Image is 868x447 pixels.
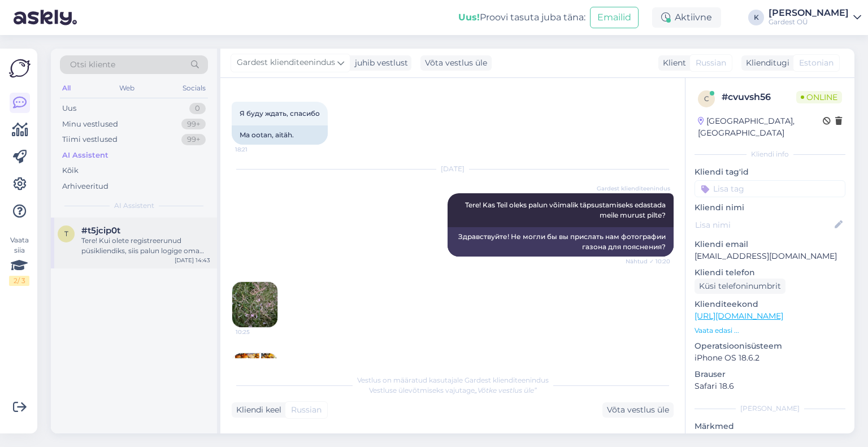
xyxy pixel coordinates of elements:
[695,149,845,159] div: Kliendi info
[9,235,29,286] div: Vaata siia
[60,81,73,96] div: All
[652,7,721,28] div: Aktiivne
[114,201,154,211] span: AI Assistent
[181,119,206,130] div: 99+
[695,279,785,294] div: Küsi telefoninumbrit
[420,55,492,71] div: Võta vestlus üle
[180,81,208,96] div: Socials
[695,298,845,310] p: Klienditeekond
[448,227,674,257] div: Здравствуйте! Не могли бы вы прислать нам фотографии газона для пояснения?
[81,225,120,236] span: #t5jcip0t
[236,328,278,336] span: 10:25
[769,18,849,27] div: Gardest OÜ
[458,12,480,23] b: Uus!
[769,8,861,27] a: [PERSON_NAME]Gardest OÜ
[704,94,709,103] span: c
[696,57,726,69] span: Russian
[64,229,68,238] span: t
[62,150,108,161] div: AI Assistent
[597,184,670,193] span: Gardest klienditeenindus
[695,368,845,380] p: Brauser
[799,57,834,69] span: Estonian
[237,57,335,69] span: Gardest klienditeenindus
[9,276,29,286] div: 2 / 3
[458,11,585,24] div: Proovi tasuta juba täna:
[350,57,408,69] div: juhib vestlust
[175,256,210,264] div: [DATE] 14:43
[796,91,842,103] span: Online
[62,134,118,145] div: Tiimi vestlused
[62,103,76,114] div: Uus
[232,404,281,416] div: Kliendi keel
[232,353,277,398] img: Attachment
[695,380,845,392] p: Safari 18.6
[475,386,537,394] i: „Võtke vestlus üle”
[695,238,845,250] p: Kliendi email
[695,250,845,262] p: [EMAIL_ADDRESS][DOMAIN_NAME]
[240,109,320,118] span: Я буду ждать, спасибо
[62,119,118,130] div: Minu vestlused
[698,115,823,139] div: [GEOGRAPHIC_DATA], [GEOGRAPHIC_DATA]
[741,57,789,69] div: Klienditugi
[695,311,783,321] a: [URL][DOMAIN_NAME]
[369,386,537,394] span: Vestluse ülevõtmiseks vajutage
[695,180,845,197] input: Lisa tag
[748,10,764,25] div: K
[722,90,796,104] div: # cvuvsh56
[232,164,674,174] div: [DATE]
[590,7,639,28] button: Emailid
[357,376,549,384] span: Vestlus on määratud kasutajale Gardest klienditeenindus
[117,81,137,96] div: Web
[232,125,328,145] div: Ma ootan, aitäh.
[62,181,108,192] div: Arhiveeritud
[291,404,322,416] span: Russian
[695,202,845,214] p: Kliendi nimi
[81,236,210,256] div: Tere! Kui olete registreerunud püsikliendiks, siis palun logige oma kontolt korra välja ja siis u...
[695,166,845,178] p: Kliendi tag'id
[695,352,845,364] p: iPhone OS 18.6.2
[626,257,670,266] span: Nähtud ✓ 10:20
[62,165,79,176] div: Kõik
[769,8,849,18] div: [PERSON_NAME]
[465,201,667,219] span: Tere! Kas Teil oleks palun võimalik täpsustamiseks edastada meile murust pilte?
[189,103,206,114] div: 0
[9,58,31,79] img: Askly Logo
[235,145,277,154] span: 18:21
[181,134,206,145] div: 99+
[695,420,845,432] p: Märkmed
[695,219,832,231] input: Lisa nimi
[232,282,277,327] img: Attachment
[695,340,845,352] p: Operatsioonisüsteem
[602,402,674,418] div: Võta vestlus üle
[658,57,686,69] div: Klient
[695,267,845,279] p: Kliendi telefon
[695,326,845,336] p: Vaata edasi ...
[70,59,115,71] span: Otsi kliente
[695,403,845,414] div: [PERSON_NAME]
